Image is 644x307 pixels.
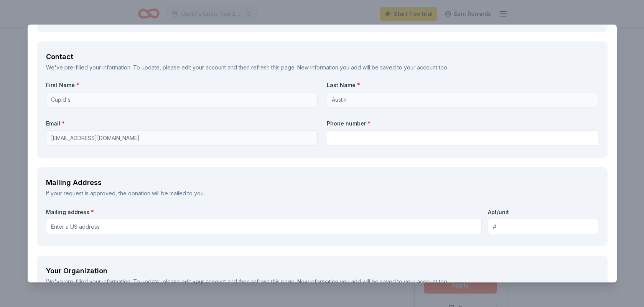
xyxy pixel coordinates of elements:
label: Phone number [327,120,598,127]
label: First Name [46,81,318,89]
a: edit your account [181,64,226,71]
label: Email [46,120,318,127]
label: Mailing address [46,208,94,216]
label: Apt/unit [488,208,509,216]
div: Mailing Address [46,177,598,189]
div: If your request is approved, the donation will be mailed to you. [46,189,598,198]
div: We've pre-filled your information. To update, please and then refresh this page. New information ... [46,63,598,72]
input: Enter a US address [46,219,482,234]
label: Last Name [327,81,598,89]
input: # [488,219,598,234]
div: We've pre-filled your information. To update, please and then refresh this page. New information ... [46,277,598,286]
div: Your Organization [46,265,598,277]
div: Contact [46,51,598,63]
a: edit your account [181,278,226,285]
